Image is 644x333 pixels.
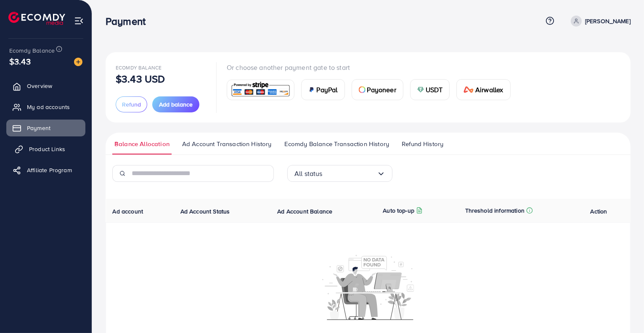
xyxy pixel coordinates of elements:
[359,86,366,93] img: card
[27,82,52,90] span: Overview
[317,85,338,95] span: PayPal
[27,166,72,174] span: Affiliate Program
[417,86,424,93] img: card
[402,139,443,149] span: Refund History
[608,295,638,327] iframe: Chat
[9,46,55,55] span: Ecomdy Balance
[113,207,143,216] span: Ad account
[284,139,389,149] span: Ecomdy Balance Transaction History
[152,96,199,112] button: Add balance
[230,81,292,99] img: card
[8,12,65,25] img: logo
[383,205,414,216] p: Auto top-up
[585,16,631,26] p: [PERSON_NAME]
[180,207,230,216] span: Ad Account Status
[159,100,193,109] span: Add balance
[122,100,141,109] span: Refund
[106,15,152,27] h3: Payment
[6,77,85,94] a: Overview
[301,79,345,100] a: cardPayPal
[277,207,332,216] span: Ad Account Balance
[6,99,85,115] a: My ad accounts
[456,79,510,100] a: cardAirwallex
[6,120,85,136] a: Payment
[182,139,272,149] span: Ad Account Transaction History
[591,207,607,216] span: Action
[352,79,403,100] a: cardPayoneer
[227,80,294,100] a: card
[116,64,162,71] span: Ecomdy Balance
[410,79,450,100] a: cardUSDT
[323,167,377,180] input: Search for option
[6,162,85,178] a: Affiliate Program
[6,141,85,157] a: Product Links
[475,85,503,95] span: Airwallex
[27,103,70,111] span: My ad accounts
[116,96,147,112] button: Refund
[567,16,631,27] a: [PERSON_NAME]
[29,145,65,153] span: Product Links
[287,165,392,182] div: Search for option
[322,254,414,320] img: No account
[9,55,31,67] span: $3.43
[367,85,396,95] span: Payoneer
[114,139,170,149] span: Balance Allocation
[308,86,315,93] img: card
[27,124,50,132] span: Payment
[74,58,82,66] img: image
[426,85,443,95] span: USDT
[227,62,517,72] p: Or choose another payment gate to start
[465,205,525,216] p: Threshold information
[116,74,165,84] p: $3.43 USD
[74,16,84,26] img: menu
[464,86,474,93] img: card
[294,167,323,180] span: All status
